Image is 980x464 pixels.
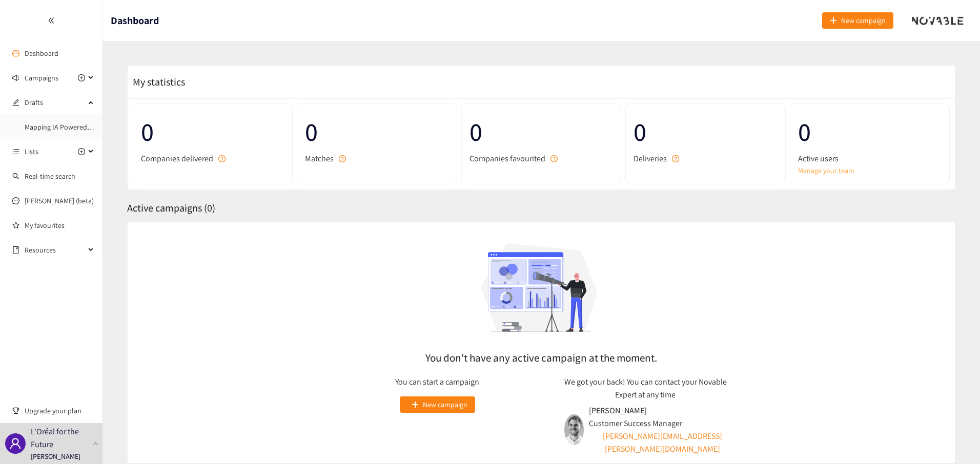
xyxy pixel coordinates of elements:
img: Tibault.d2f811b2e0c7dc364443.jpg [564,414,584,445]
span: question-circle [550,155,558,162]
p: [PERSON_NAME] [589,404,647,417]
p: Customer Success Manager [589,417,682,430]
span: user [9,437,22,450]
a: Manage your team [798,165,942,176]
a: Mapping IA Powered LCA [25,122,100,132]
span: Campaigns [25,68,58,88]
span: book [12,246,19,254]
span: 0 [141,112,284,152]
span: question-circle [339,155,346,162]
span: 0 [469,112,613,152]
p: We got your back! You can contact your Novable Expert at any time [554,375,737,401]
h2: You don't have any active campaign at the moment. [425,349,657,366]
span: Matches [305,152,334,165]
span: New campaign [841,15,886,26]
span: Deliveries [634,152,667,165]
span: double-left [48,17,55,24]
span: Companies delivered [141,152,213,165]
span: unordered-list [12,148,19,155]
span: My statistics [128,75,185,89]
span: 0 [634,112,777,152]
span: New campaign [423,399,467,410]
span: question-circle [672,155,679,162]
span: Companies favourited [469,152,545,165]
span: Lists [25,141,38,162]
span: trophy [12,407,19,414]
a: Dashboard [25,49,58,58]
span: 0 [798,112,942,152]
iframe: Chat Widget [808,353,980,464]
span: plus [830,17,837,25]
span: 0 [305,112,448,152]
p: L'Oréal for the Future [31,425,89,451]
span: Active campaigns ( 0 ) [127,201,215,215]
span: plus-circle [78,148,85,155]
span: plus [412,401,419,409]
span: Upgrade your plan [25,400,94,421]
a: My favourites [25,215,94,236]
a: Real-time search [25,172,75,181]
div: Widget de chat [808,353,980,464]
span: Resources [25,240,85,260]
a: [PERSON_NAME] (beta) [25,196,94,205]
p: [PERSON_NAME] [31,451,80,462]
p: You can start a campaign [346,375,528,388]
span: edit [12,99,19,106]
span: Active users [798,152,839,165]
span: plus-circle [78,74,85,81]
span: Drafts [25,92,85,113]
button: plusNew campaign [400,396,475,413]
a: [PERSON_NAME][EMAIL_ADDRESS][PERSON_NAME][DOMAIN_NAME] [603,431,722,454]
button: plusNew campaign [822,12,893,29]
span: sound [12,74,19,81]
span: question-circle [218,155,226,162]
